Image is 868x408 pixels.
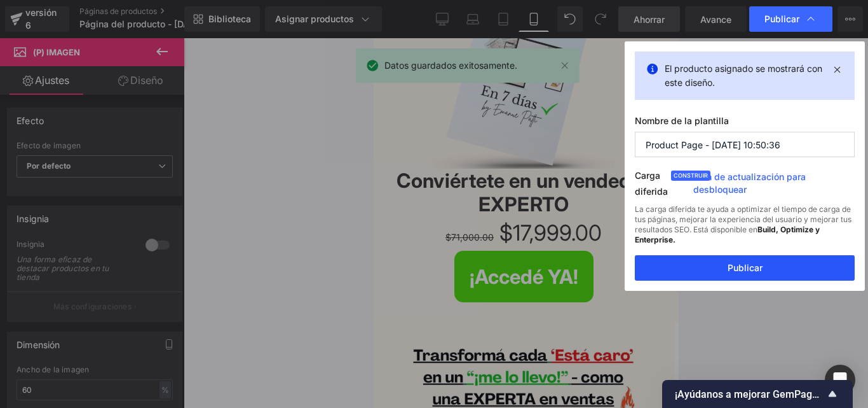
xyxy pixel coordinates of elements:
[675,386,840,402] button: Mostrar encuesta - ¡Ayúdanos a mejorar GemPages!
[126,181,228,208] font: $17,999.00
[728,262,763,273] font: Publicar
[675,388,825,400] font: ¡Ayúdanos a mejorar GemPages!
[764,13,799,24] font: Publicar
[72,193,120,204] font: $71,000.00
[635,204,851,234] font: La carga diferida te ayuda a optimizar el tiempo de carga de tus páginas, mejorar la experiencia ...
[635,225,820,244] font: Build, Optimize y Enterprise.
[825,365,855,395] div: Abrir Intercom Messenger
[23,130,277,178] font: Conviértete en un vendedor EXPERTO
[635,255,855,281] button: Publicar
[96,227,205,250] font: ¡Accedé YA!
[635,115,729,126] font: Nombre de la plantilla
[665,63,822,88] font: El producto asignado se mostrará con este diseño.
[635,170,668,197] font: Carga diferida
[81,213,220,265] button: ¡Accedé YA!
[693,171,806,195] font: Plan de actualización para desbloquear
[674,172,708,179] font: Construir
